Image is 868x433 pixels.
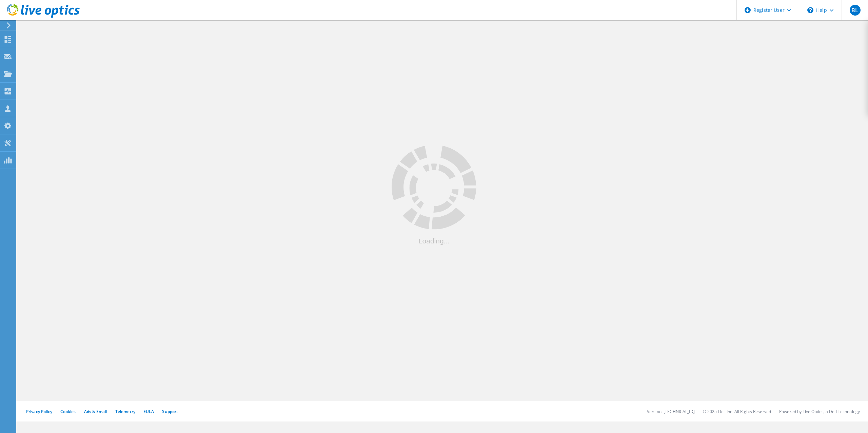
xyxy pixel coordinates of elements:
a: EULA [143,409,154,414]
li: Version: [TECHNICAL_ID] [647,409,695,414]
span: BL [851,7,858,13]
a: Telemetry [115,409,135,414]
a: Ads & Email [84,409,107,414]
a: Live Optics Dashboard [7,14,80,19]
svg: \n [807,7,813,13]
a: Support [162,409,178,414]
a: Privacy Policy [26,409,52,414]
li: Powered by Live Optics, a Dell Technology [779,409,860,414]
a: Cookies [60,409,76,414]
div: Loading... [392,237,476,244]
li: © 2025 Dell Inc. All Rights Reserved [703,409,771,414]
